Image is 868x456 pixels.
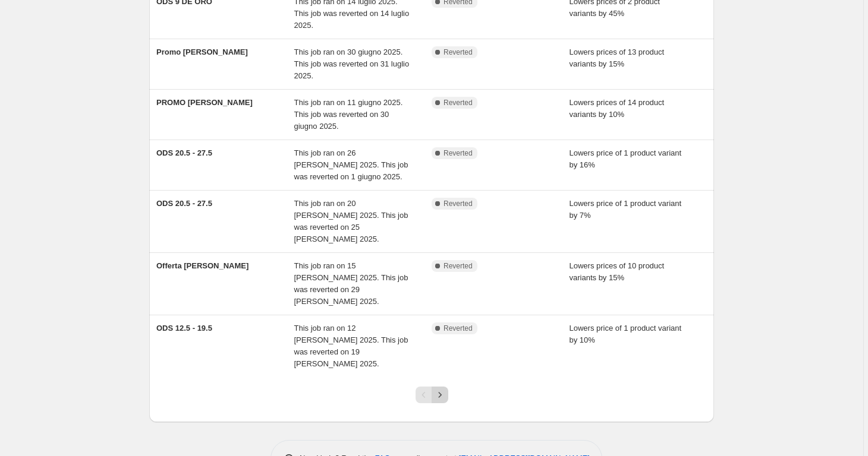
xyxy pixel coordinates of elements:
[444,199,473,208] span: Reverted
[570,261,665,282] span: Lowers prices of 10 product variants by 15%
[156,47,248,56] span: Promo [PERSON_NAME]
[294,261,408,306] span: This job ran on 15 [PERSON_NAME] 2025. This job was reverted on 29 [PERSON_NAME] 2025.
[570,324,682,344] span: Lowers price of 1 product variant by 10%
[156,199,212,208] span: ODS 20.5 - 27.5
[444,98,473,107] span: Reverted
[416,387,448,403] nav: Pagination
[570,199,682,220] span: Lowers price of 1 product variant by 7%
[432,387,448,403] button: Next
[294,324,408,368] span: This job ran on 12 [PERSON_NAME] 2025. This job was reverted on 19 [PERSON_NAME] 2025.
[294,148,408,181] span: This job ran on 26 [PERSON_NAME] 2025. This job was reverted on 1 giugno 2025.
[156,324,212,332] span: ODS 12.5 - 19.5
[444,261,473,271] span: Reverted
[570,148,682,169] span: Lowers price of 1 product variant by 16%
[570,47,665,68] span: Lowers prices of 13 product variants by 15%
[294,98,403,131] span: This job ran on 11 giugno 2025. This job was reverted on 30 giugno 2025.
[570,98,665,119] span: Lowers prices of 14 product variants by 10%
[294,47,410,80] span: This job ran on 30 giugno 2025. This job was reverted on 31 luglio 2025.
[156,148,212,157] span: ODS 20.5 - 27.5
[156,98,253,107] span: PROMO [PERSON_NAME]
[444,47,473,57] span: Reverted
[444,148,473,158] span: Reverted
[294,199,408,243] span: This job ran on 20 [PERSON_NAME] 2025. This job was reverted on 25 [PERSON_NAME] 2025.
[444,324,473,333] span: Reverted
[156,261,249,270] span: Offerta [PERSON_NAME]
